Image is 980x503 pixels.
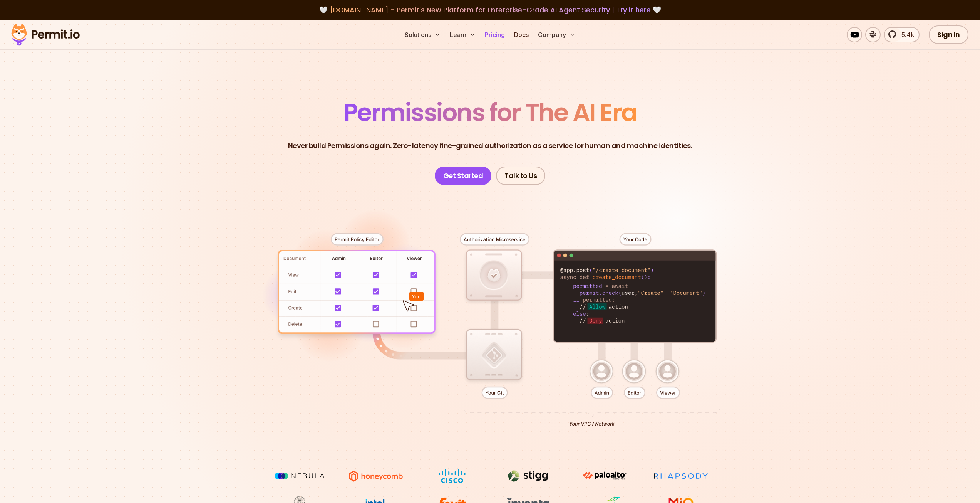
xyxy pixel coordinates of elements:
a: Talk to Us [496,167,545,185]
span: Permissions for The AI Era [343,95,637,130]
div: 🤍 🤍 [18,5,962,15]
span: [DOMAIN_NAME] - Permit's New Platform for Enterprise-Grade AI Agent Security | [330,5,651,15]
p: Never build Permissions again. Zero-latency fine-grained authorization as a service for human and... [288,140,692,151]
button: Company [535,27,578,42]
img: Rhapsody Health [652,469,710,483]
img: Nebula [271,469,328,483]
a: Get Started [435,167,492,185]
img: Cisco [423,469,481,483]
button: Solutions [402,27,444,42]
img: Stigg [499,469,557,483]
button: Learn [447,27,479,42]
a: Try it here [616,5,651,15]
span: 5.4k [897,30,914,39]
a: Docs [511,27,532,42]
img: Permit logo [8,22,83,48]
img: paloalto [576,469,633,483]
a: 5.4k [884,27,920,42]
a: Sign In [929,25,968,44]
img: Honeycomb [347,469,405,483]
a: Pricing [482,27,508,42]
